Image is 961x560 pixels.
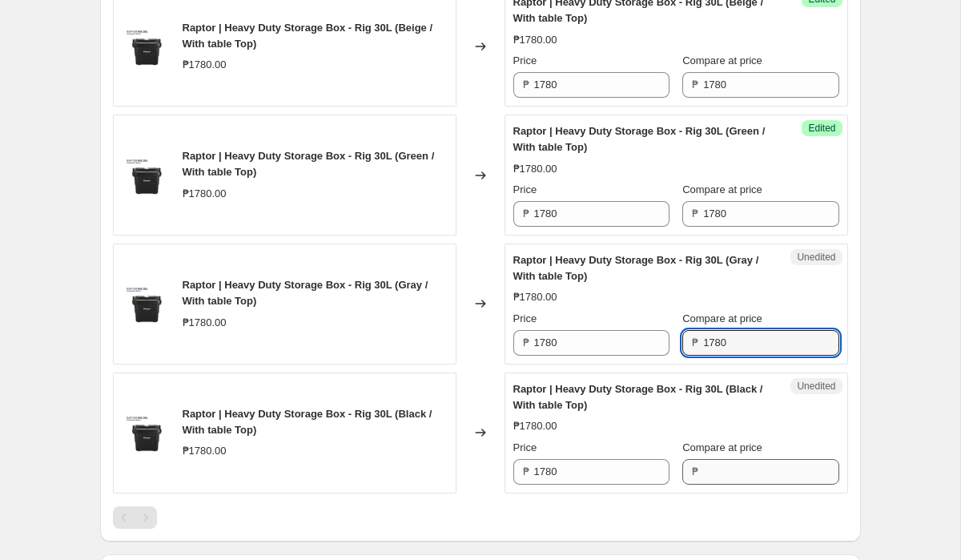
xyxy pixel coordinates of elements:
[513,183,537,195] span: Price
[692,336,698,348] span: ₱
[523,79,529,91] span: ₱
[797,380,835,393] span: Unedited
[682,183,762,195] span: Compare at price
[808,122,835,135] span: Edited
[183,57,227,73] div: ₱1780.00
[122,409,170,457] img: PH_RIG_30L_Black_80x.png
[183,186,227,202] div: ₱1780.00
[523,465,529,477] span: ₱
[183,443,227,459] div: ₱1780.00
[183,408,432,436] span: Raptor | Heavy Duty Storage Box - Rig 30L (Black / With table Top)
[513,441,537,453] span: Price
[513,289,557,305] div: ₱1780.00
[183,315,227,331] div: ₱1780.00
[513,254,759,282] span: Raptor | Heavy Duty Storage Box - Rig 30L (Gray / With table Top)
[523,336,529,348] span: ₱
[113,506,157,529] nav: Pagination
[122,22,170,71] img: PH_RIG_30L_Black_80x.png
[692,465,698,477] span: ₱
[513,125,766,153] span: Raptor | Heavy Duty Storage Box - Rig 30L (Green / With table Top)
[122,151,170,199] img: PH_RIG_30L_Black_80x.png
[682,441,762,453] span: Compare at price
[797,251,835,264] span: Unedited
[183,22,433,50] span: Raptor | Heavy Duty Storage Box - Rig 30L (Beige / With table Top)
[513,54,537,66] span: Price
[523,207,529,220] span: ₱
[122,280,170,328] img: PH_RIG_30L_Black_80x.png
[692,207,698,220] span: ₱
[513,161,557,177] div: ₱1780.00
[692,79,698,91] span: ₱
[183,279,428,307] span: Raptor | Heavy Duty Storage Box - Rig 30L (Gray / With table Top)
[682,312,762,324] span: Compare at price
[183,150,435,178] span: Raptor | Heavy Duty Storage Box - Rig 30L (Green / With table Top)
[513,418,557,434] div: ₱1780.00
[682,54,762,66] span: Compare at price
[513,312,537,324] span: Price
[513,383,763,411] span: Raptor | Heavy Duty Storage Box - Rig 30L (Black / With table Top)
[513,32,557,48] div: ₱1780.00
